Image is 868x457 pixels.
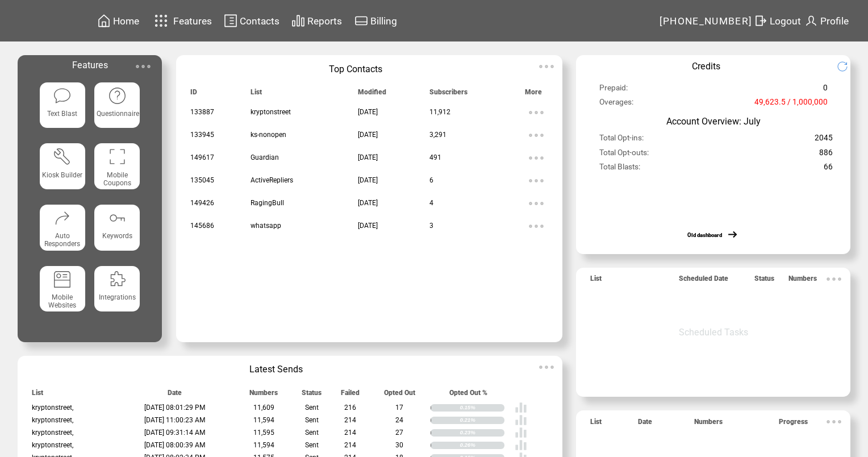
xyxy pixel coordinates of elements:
span: Guardian [251,153,279,161]
span: [DATE] [358,199,378,207]
span: Profile [820,15,849,27]
span: Modified [358,88,386,101]
div: 0.23% [460,429,504,436]
span: More [525,88,542,101]
img: contacts.svg [224,14,237,28]
span: 133945 [190,131,214,139]
img: ellypsis.svg [525,124,548,147]
span: List [32,389,43,402]
span: Total Opt-outs: [599,148,649,162]
img: ellypsis.svg [823,410,845,433]
img: ellypsis.svg [525,215,548,238]
span: kryptonstreet [251,108,291,116]
span: Sent [305,429,319,437]
span: Logout [770,15,801,27]
span: Mobile Websites [48,293,76,309]
a: Text Blast [40,82,85,135]
span: kryptonstreet, [32,429,73,437]
span: 11,594 [253,416,274,424]
img: features.svg [151,11,171,30]
span: [DATE] 11:00:23 AM [144,416,206,424]
span: 133887 [190,108,214,116]
span: Scheduled Tasks [679,327,748,338]
img: exit.svg [754,14,767,28]
a: Reports [290,12,344,30]
span: Sent [305,416,319,424]
span: List [251,88,262,101]
span: 145686 [190,222,214,230]
span: Latest Sends [249,364,303,375]
span: 6 [429,176,433,184]
a: Integrations [94,266,140,318]
div: 0.21% [460,417,504,423]
a: Home [95,12,141,30]
span: kryptonstreet, [32,404,73,412]
a: Keywords [94,205,140,257]
img: poll%20-%20white.svg [515,439,527,451]
img: ellypsis.svg [525,101,548,124]
span: [DATE] [358,176,378,184]
div: 0.26% [460,442,504,448]
span: Overages: [599,97,633,111]
span: Contacts [240,15,279,27]
span: Subscribers [429,88,468,101]
img: ellypsis.svg [525,169,548,192]
img: keywords.svg [108,209,127,227]
img: integrations.svg [108,270,127,289]
span: List [590,418,602,431]
span: 11,594 [253,441,274,449]
img: ellypsis.svg [535,55,558,78]
span: kryptonstreet, [32,441,73,449]
img: coupons.svg [108,147,127,166]
span: Opted Out [384,389,415,402]
span: Keywords [102,232,132,240]
a: Profile [803,12,850,30]
span: Progress [779,418,808,431]
a: Auto Responders [40,205,85,257]
span: Features [173,15,212,27]
a: Questionnaire [94,82,140,135]
img: poll%20-%20white.svg [515,401,527,414]
span: 17 [395,404,403,412]
span: 0 [823,83,828,97]
span: Home [113,15,139,27]
a: Contacts [222,12,281,30]
span: 24 [395,416,403,424]
img: ellypsis.svg [535,356,558,379]
img: auto-responders.svg [53,209,72,227]
span: Sent [305,404,319,412]
span: whatsapp [251,222,281,230]
span: 4 [429,199,433,207]
img: poll%20-%20white.svg [515,426,527,439]
span: 11,609 [253,404,274,412]
img: creidtcard.svg [354,14,368,28]
span: [DATE] [358,153,378,161]
span: 11,595 [253,429,274,437]
span: Opted Out % [449,389,487,402]
span: Prepaid: [599,83,628,97]
span: [DATE] 09:31:14 AM [144,429,206,437]
span: 66 [824,162,833,176]
span: Date [638,418,652,431]
img: tool%201.svg [53,147,72,166]
span: 11,912 [429,108,450,116]
span: 214 [344,429,356,437]
span: Status [754,275,774,288]
span: Numbers [694,418,723,431]
span: ID [190,88,197,101]
img: ellypsis.svg [823,268,845,290]
img: profile.svg [804,14,818,28]
span: Failed [341,389,360,402]
a: Mobile Websites [40,266,85,318]
span: ks-nonopen [251,131,286,139]
a: Logout [752,12,803,30]
span: RagingBull [251,199,284,207]
span: Text Blast [47,110,77,118]
span: ActiveRepliers [251,176,293,184]
span: 49,623.5 / 1,000,000 [754,97,828,111]
img: ellypsis.svg [525,147,548,169]
a: Features [149,10,214,32]
span: Account Overview: July [666,116,761,127]
img: poll%20-%20white.svg [515,414,527,426]
span: 2045 [815,133,833,147]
